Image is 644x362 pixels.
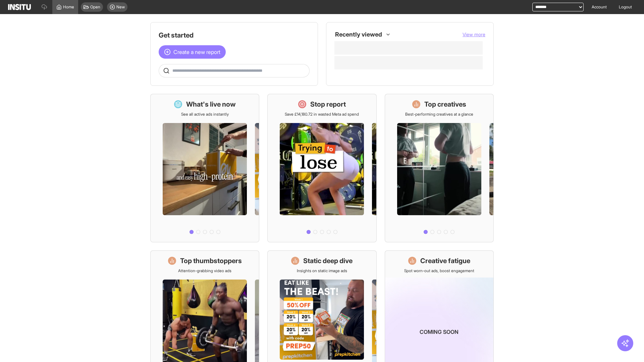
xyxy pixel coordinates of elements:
[385,94,494,242] a: Top creativesBest-performing creatives at a glance
[178,268,231,274] p: Attention-grabbing video ads
[150,94,259,242] a: What's live nowSee all active ads instantly
[90,4,100,10] span: Open
[159,45,226,59] button: Create a new report
[303,256,353,265] h1: Static deep dive
[285,112,359,117] p: Save £14,180.72 in wasted Meta ad spend
[116,4,125,10] span: New
[463,31,485,38] button: View more
[173,48,220,56] span: Create a new report
[181,112,229,117] p: See all active ads instantly
[297,268,347,274] p: Insights on static image ads
[180,256,242,265] h1: Top thumbstoppers
[424,100,466,109] h1: Top creatives
[186,100,236,109] h1: What's live now
[463,32,485,37] span: View more
[310,100,346,109] h1: Stop report
[63,4,74,10] span: Home
[8,4,31,10] img: Logo
[159,31,310,40] h1: Get started
[267,94,376,242] a: Stop reportSave £14,180.72 in wasted Meta ad spend
[405,112,473,117] p: Best-performing creatives at a glance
